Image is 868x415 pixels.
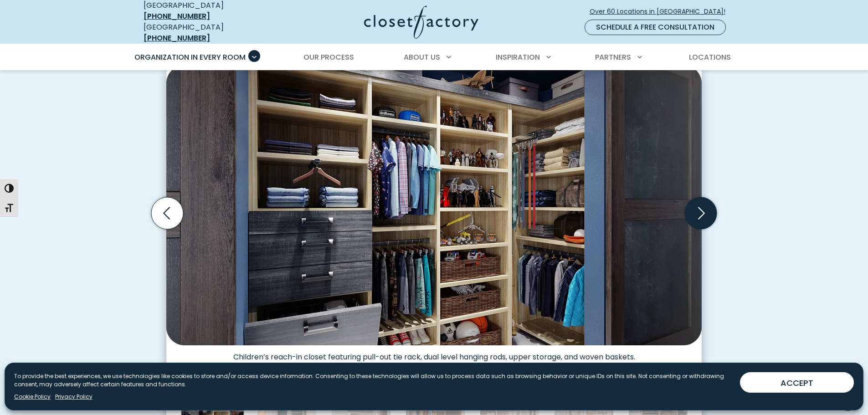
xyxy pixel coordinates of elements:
img: Closet Factory Logo [364,5,478,39]
nav: Primary Menu [128,45,740,70]
a: Schedule a Free Consultation [585,20,726,35]
a: Privacy Policy [55,393,92,401]
a: [PHONE_NUMBER] [144,11,210,21]
p: To provide the best experiences, we use technologies like cookies to store and/or access device i... [14,372,733,389]
span: Partners [595,52,631,62]
span: Organization in Every Room [134,52,246,62]
div: [GEOGRAPHIC_DATA] [144,22,276,44]
span: Our Process [303,52,354,62]
a: Cookie Policy [14,393,51,401]
a: Over 60 Locations in [GEOGRAPHIC_DATA]! [589,4,733,20]
button: ACCEPT [740,372,854,393]
span: Over 60 Locations in [GEOGRAPHIC_DATA]! [590,7,733,16]
img: Children's clothing in reach-in closet featuring pull-out tie rack, dual level hanging rods, uppe... [166,65,702,345]
a: [PHONE_NUMBER] [144,33,210,43]
span: Locations [689,52,731,62]
button: Next slide [681,194,720,233]
span: Inspiration [496,52,540,62]
figcaption: Children’s reach-in closet featuring pull-out tie rack, dual level hanging rods, upper storage, a... [166,345,702,362]
span: About Us [404,52,440,62]
button: Previous slide [148,194,187,233]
